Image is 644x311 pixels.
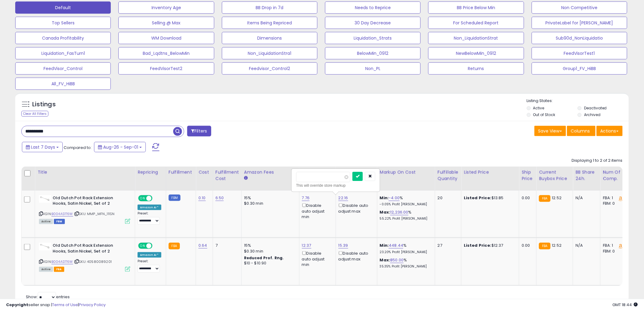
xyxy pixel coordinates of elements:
[380,217,430,221] p: 55.22% Profit [PERSON_NAME]
[39,219,53,224] span: All listings currently available for purchase on Amazon
[51,211,73,217] a: B004AS1T6W
[338,202,373,214] div: Disable auto adjust max
[389,195,400,201] a: -4.00
[118,32,214,44] button: WM Download
[54,267,64,272] span: FBA
[338,242,348,249] a: 15.39
[380,195,430,207] div: %
[222,17,317,29] button: Items Being Repriced
[576,169,598,182] div: BB Share 24h.
[244,175,248,181] small: Amazon Fees.
[52,302,78,308] a: Terms of Use
[584,112,600,117] label: Archived
[198,169,210,175] div: Cost
[118,47,214,59] button: Bad_Lqdtns_BelowMin
[215,243,237,248] div: 7
[198,242,207,249] a: 0.64
[244,255,284,260] b: Reduced Prof. Rng.
[438,243,457,248] div: 27
[244,169,297,175] div: Amazon Fees
[37,169,132,175] div: Title
[584,105,607,111] label: Deactivated
[552,242,562,248] span: 12.52
[527,98,629,104] p: Listing States:
[139,243,146,249] span: ON
[533,112,555,117] label: Out of Stock
[215,195,224,201] a: 6.50
[244,201,295,206] div: $0.30 min
[74,259,112,264] span: | SKU: 40580089201
[103,144,138,150] span: Aug-26 - Sep-01
[222,32,317,44] button: Dimensions
[22,142,63,152] button: Last 7 Days
[428,47,524,59] button: NewBelowMin_0912
[21,111,48,117] div: Clear All Filters
[15,47,111,59] button: Liquidation_FasTurn1
[380,264,430,269] p: 35.35% Profit [PERSON_NAME]
[539,169,570,182] div: Current Buybox Price
[94,142,146,152] button: Aug-26 - Sep-01
[380,257,390,263] b: Max:
[603,169,625,182] div: Num of Comp.
[532,47,627,59] button: FeedVisorTest1
[438,195,457,201] div: 20
[74,211,114,216] span: | SKU: MMP_MFN_111SN
[15,32,111,44] button: Canada Profitability
[15,17,111,29] button: Top Sellers
[302,202,331,220] div: Disable auto adjust min
[539,195,550,202] small: FBA
[244,261,295,266] div: $10 - $10.90
[138,259,161,273] div: Preset:
[325,32,421,44] button: Liquidation_Strats
[539,243,550,249] small: FBA
[244,249,295,254] div: $0.30 min
[15,62,111,75] button: FeedVisor_Control
[118,2,214,14] button: Inventory Age
[438,169,459,182] div: Fulfillable Quantity
[222,62,317,75] button: Feedvisor_Control2
[390,209,408,215] a: 12,236.00
[380,169,432,175] div: Markup on Cost
[428,17,524,29] button: For Scheduled Report
[139,196,146,201] span: ON
[302,250,331,267] div: Disable auto adjust min
[138,169,163,175] div: Repricing
[54,219,65,224] span: FBM
[64,145,92,150] span: Compared to:
[428,62,524,75] button: Returns
[118,17,214,29] button: Selling @ Max
[464,195,514,201] div: $13.85
[603,195,623,201] div: FBA: 1
[138,211,161,225] div: Preset:
[603,249,623,254] div: FBM: 0
[32,100,56,109] h5: Listings
[26,294,70,300] span: Show: entries
[603,243,623,248] div: FBA: 1
[380,202,430,207] p: -0.05% Profit [PERSON_NAME]
[338,195,348,201] a: 22.16
[552,195,562,201] span: 12.52
[6,302,28,308] strong: Copyright
[244,243,295,248] div: 15%
[389,242,403,249] a: 448.44
[302,195,310,201] a: 7.76
[380,210,430,221] div: %
[215,169,239,182] div: Fulfillment Cost
[380,243,430,254] div: %
[31,144,55,150] span: Last 7 Days
[533,105,544,111] label: Active
[79,302,106,308] a: Privacy Policy
[464,195,492,201] b: Listed Price:
[338,250,373,262] div: Disable auto adjust max
[532,17,627,29] button: PrivateLabel for [PERSON_NAME]
[576,195,596,201] div: N/A
[428,32,524,44] button: Non_LiquidationStrat
[464,243,514,248] div: $12.37
[51,259,73,264] a: B004AS1T6W
[597,126,623,136] button: Actions
[15,2,111,14] button: Default
[522,243,532,248] div: 0.00
[522,195,532,201] div: 0.00
[39,195,51,203] img: 21JH9cU7qaL._SL40_.jpg
[39,243,130,271] div: ASIN:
